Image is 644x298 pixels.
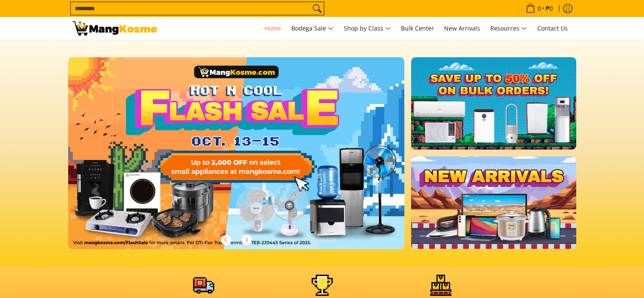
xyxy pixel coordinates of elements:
span: Shop by Class [344,23,391,34]
span: 0 [536,6,542,11]
a: Contact Us [533,17,572,40]
button: Previous [217,231,235,249]
span: • [523,4,556,13]
span: New Arrivals [444,24,480,32]
img: Mang Kosme: Your Home Appliances Warehouse Sale Partner! [72,21,157,36]
span: Home [265,24,281,32]
a: Resources [486,17,531,40]
span: Bulk Center [401,24,434,32]
span: Contact Us [537,24,568,32]
button: Next [237,231,256,249]
nav: Main Menu [166,17,572,40]
span: Resources [490,23,527,34]
a: New Arrivals [440,17,484,40]
button: Search [310,2,324,15]
span: ₱0 [544,6,554,11]
a: More [68,57,432,263]
a: Home [260,17,285,40]
a: Bodega Sale [287,17,338,40]
a: Bulk Center [397,17,438,40]
a: Shop by Class [340,17,395,40]
span: Bodega Sale [291,23,334,34]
